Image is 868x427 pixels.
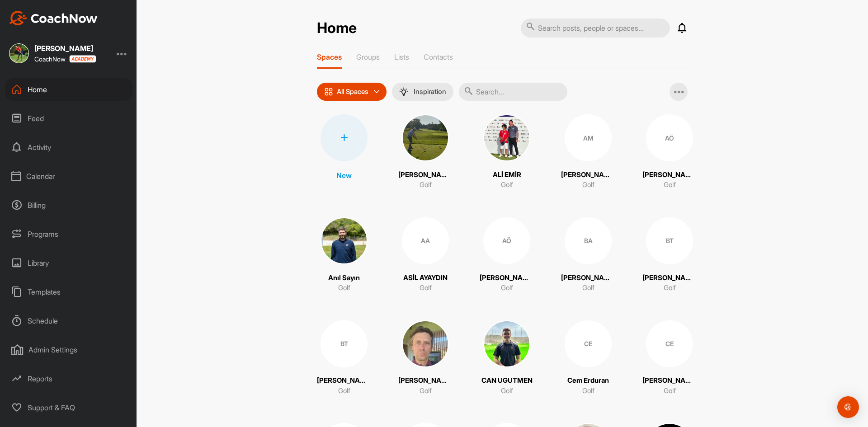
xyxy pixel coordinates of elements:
[398,320,453,396] a: [PERSON_NAME]Golf
[394,52,409,61] p: Lists
[337,88,368,95] p: All Spaces
[642,114,697,190] a: AÖ[PERSON_NAME]Golf
[642,217,697,293] a: BT[PERSON_NAME]Golf
[317,217,371,293] a: Anıl SayınGolf
[582,283,594,293] p: Golf
[420,180,432,190] p: Golf
[646,217,693,264] div: BT
[402,320,449,367] img: square_bf807e06f1735ee41186e7abf7236151.jpg
[483,217,530,264] div: AÖ
[565,320,612,367] div: CE
[5,310,132,332] div: Schedule
[356,52,380,61] p: Groups
[317,320,371,396] a: BT[PERSON_NAME] TİRKESGolf
[567,375,609,386] p: Cem Erduran
[565,217,612,264] div: BA
[664,386,676,396] p: Golf
[338,283,350,293] p: Golf
[642,170,697,180] p: [PERSON_NAME]
[561,114,615,190] a: AM[PERSON_NAME]Golf
[501,283,513,293] p: Golf
[9,11,98,25] img: CoachNow
[420,386,432,396] p: Golf
[34,45,96,52] div: [PERSON_NAME]
[565,114,612,161] div: AM
[483,114,530,161] img: square_6c122054b599e1b1c8eebe54d3fa14a5.jpg
[582,180,594,190] p: Golf
[5,338,132,361] div: Admin Settings
[420,283,432,293] p: Golf
[324,87,333,96] img: icon
[561,170,615,180] p: [PERSON_NAME]
[5,281,132,303] div: Templates
[338,386,350,396] p: Golf
[336,170,352,181] p: New
[493,170,521,180] p: ALİ EMİR
[5,194,132,216] div: Billing
[646,320,693,367] div: CE
[642,273,697,283] p: [PERSON_NAME]
[481,375,533,386] p: CAN UGUTMEN
[5,165,132,188] div: Calendar
[398,114,453,190] a: [PERSON_NAME]Golf
[459,83,567,101] input: Search...
[69,55,96,63] img: CoachNow acadmey
[483,320,530,367] img: square_b0798eb206710a3a9a42d5c23c625877.jpg
[424,52,453,61] p: Contacts
[398,375,453,386] p: [PERSON_NAME]
[561,273,615,283] p: [PERSON_NAME]
[837,396,859,418] div: Open Intercom Messenger
[5,223,132,245] div: Programs
[501,180,513,190] p: Golf
[5,78,132,101] div: Home
[501,386,513,396] p: Golf
[5,136,132,159] div: Activity
[5,107,132,130] div: Feed
[521,19,670,38] input: Search posts, people or spaces...
[317,19,357,37] h2: Home
[398,170,453,180] p: [PERSON_NAME]
[480,273,534,283] p: [PERSON_NAME]
[321,217,368,264] img: square_9586089d7e11ec01d9bb61086f6e34e5.jpg
[317,52,342,61] p: Spaces
[480,320,534,396] a: CAN UGUTMENGolf
[317,375,371,386] p: [PERSON_NAME] TİRKES
[399,87,408,96] img: menuIcon
[642,375,697,386] p: [PERSON_NAME]
[664,180,676,190] p: Golf
[480,217,534,293] a: AÖ[PERSON_NAME]Golf
[328,273,360,283] p: Anıl Sayın
[561,217,615,293] a: BA[PERSON_NAME]Golf
[402,217,449,264] div: AA
[646,114,693,161] div: AÖ
[398,217,453,293] a: AAASİL AYAYDINGolf
[414,88,446,95] p: Inspiration
[5,396,132,419] div: Support & FAQ
[9,43,29,63] img: square_0221d115ea49f605d8705f6c24cfd99a.jpg
[664,283,676,293] p: Golf
[34,55,96,63] div: CoachNow
[480,114,534,190] a: ALİ EMİRGolf
[5,252,132,274] div: Library
[402,114,449,161] img: square_9b2ae2498444f39eb531b603d1134f37.jpg
[321,320,368,367] div: BT
[403,273,448,283] p: ASİL AYAYDIN
[561,320,615,396] a: CECem ErduranGolf
[5,367,132,390] div: Reports
[582,386,594,396] p: Golf
[642,320,697,396] a: CE[PERSON_NAME]Golf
